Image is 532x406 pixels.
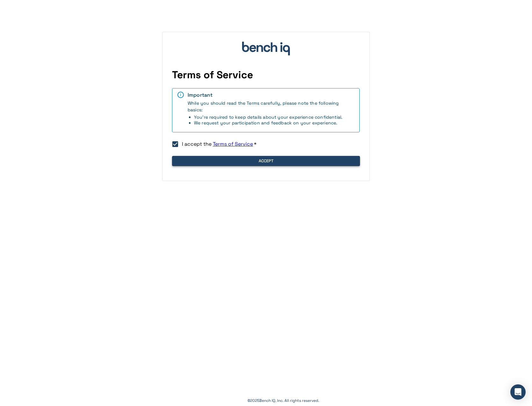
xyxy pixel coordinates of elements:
[188,100,354,126] span: While you should read the Terms carefully, please note the following basics:
[182,141,253,147] span: I accept the
[242,42,290,55] img: bench_iq_logo.svg
[213,141,253,147] a: Terms of Service
[194,114,354,120] li: You're required to keep details about your experience confidential.
[172,156,360,166] button: Accept
[177,92,184,98] div: i
[194,120,354,126] li: We request your participation and feedback on your experience.
[188,92,354,98] div: Important
[510,384,526,400] div: Open Intercom Messenger
[172,69,360,81] h4: Terms of Service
